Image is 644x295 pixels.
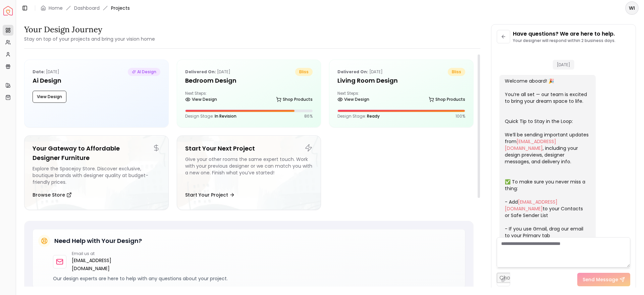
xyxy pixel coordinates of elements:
a: Shop Products [276,95,313,104]
p: Design Stage: [337,114,380,119]
button: WI [625,1,639,15]
p: Design Stage: [185,114,236,119]
span: bliss [295,68,313,76]
p: [DATE] [185,68,230,76]
a: Home [49,5,63,11]
a: Shop Products [429,95,465,104]
img: Spacejoy Logo [3,6,13,15]
h5: Need Help with Your Design? [54,236,142,246]
p: Your designer will respond within 2 business days. [513,38,615,43]
h3: Your Design Journey [24,24,155,35]
nav: breadcrumb [41,5,130,11]
p: 86 % [304,114,313,119]
button: Browse Store [33,188,72,202]
b: Date: [33,69,45,75]
a: [EMAIL_ADDRESS][DOMAIN_NAME] [505,138,556,152]
p: Email us at [72,251,147,256]
p: [DATE] [33,68,59,76]
div: Explore the Spacejoy Store. Discover exclusive, boutique brands with designer quality at budget-f... [33,165,160,185]
a: View Design [337,95,369,104]
p: [DATE] [337,68,383,76]
h5: Ai Design [33,76,160,85]
a: [EMAIL_ADDRESS][DOMAIN_NAME] [505,199,557,212]
a: [EMAIL_ADDRESS][DOMAIN_NAME] [72,256,147,272]
span: Ready [367,113,380,119]
p: 100 % [455,114,465,119]
span: bliss [448,68,465,76]
h5: Start Your Next Project [185,144,313,153]
span: [DATE] [553,60,574,70]
b: Delivered on: [185,69,216,75]
button: View Design [33,91,66,103]
a: Start Your Next ProjectGive your other rooms the same expert touch. Work with your previous desig... [177,135,321,210]
button: Start Your Project [185,188,235,202]
div: Next Steps: [337,91,465,104]
h5: Your Gateway to Affordable Designer Furniture [33,144,160,163]
p: Our design experts are here to help with any questions about your project. [53,275,460,282]
h5: Bedroom design [185,76,313,85]
div: Give your other rooms the same expert touch. Work with your previous designer or we can match you... [185,156,313,185]
a: Dashboard [74,5,100,11]
span: AI Design [128,68,160,76]
a: Spacejoy [3,6,13,15]
b: Delivered on: [337,69,368,75]
span: In Revision [215,113,236,119]
span: WI [626,2,638,14]
small: Stay on top of your projects and bring your vision home [24,36,155,42]
p: Have questions? We are here to help. [513,30,615,38]
a: Your Gateway to Affordable Designer FurnitureExplore the Spacejoy Store. Discover exclusive, bout... [24,135,169,210]
h5: Living Room Design [337,76,465,85]
div: Next Steps: [185,91,313,104]
a: View Design [185,95,217,104]
span: Projects [111,5,130,11]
